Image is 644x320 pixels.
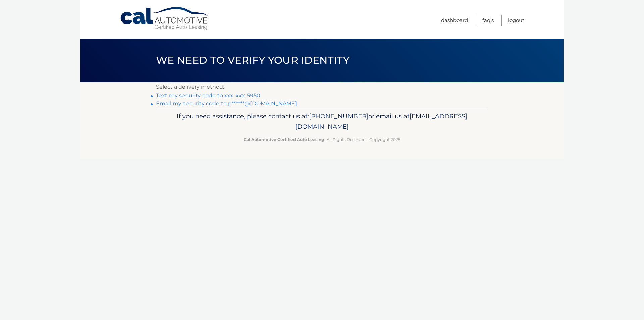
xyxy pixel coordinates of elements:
[160,111,484,132] p: If you need assistance, please contact us at: or email us at
[244,137,324,142] strong: Cal Automotive Certified Auto Leasing
[508,15,524,26] a: Logout
[441,15,468,26] a: Dashboard
[160,136,484,143] p: - All Rights Reserved - Copyright 2025
[309,112,368,120] span: [PHONE_NUMBER]
[156,100,297,107] a: Email my security code to p******@[DOMAIN_NAME]
[156,82,488,92] p: Select a delivery method:
[482,15,494,26] a: FAQ's
[156,92,260,99] a: Text my security code to xxx-xxx-5950
[156,54,350,66] span: We need to verify your identity
[120,7,210,31] a: Cal Automotive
